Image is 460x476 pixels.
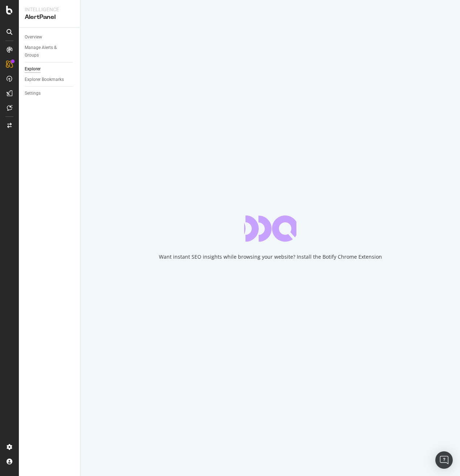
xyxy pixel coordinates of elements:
[244,216,296,242] div: animation
[25,44,75,59] a: Manage Alerts & Groups
[435,451,453,469] div: Open Intercom Messenger
[25,65,75,73] a: Explorer
[159,253,382,260] div: Want instant SEO insights while browsing your website? Install the Botify Chrome Extension
[25,44,68,59] div: Manage Alerts & Groups
[25,33,75,41] a: Overview
[25,90,75,97] a: Settings
[25,33,42,41] div: Overview
[25,6,74,13] div: Intelligence
[25,65,41,73] div: Explorer
[25,90,41,97] div: Settings
[25,76,75,83] a: Explorer Bookmarks
[25,13,74,21] div: AlertPanel
[25,76,64,83] div: Explorer Bookmarks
